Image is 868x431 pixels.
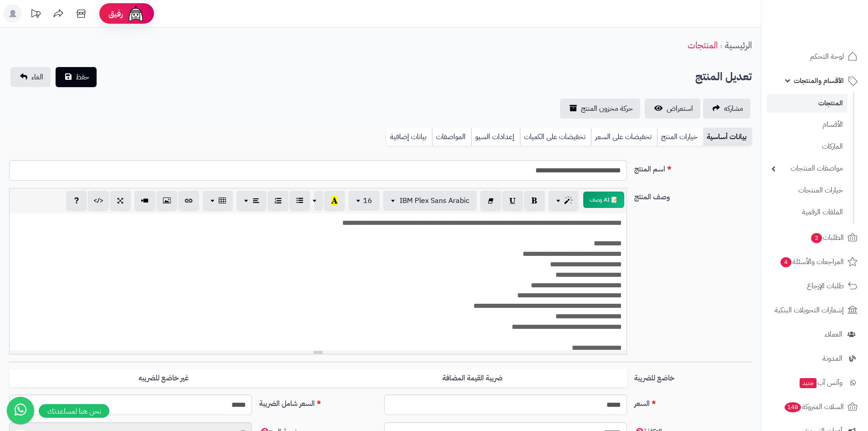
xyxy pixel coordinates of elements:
a: لوحة التحكم [767,46,863,68]
a: الغاء [10,67,51,87]
label: ضريبة القيمة المضافة [318,369,627,388]
span: وآتس آب [799,376,842,389]
span: الأقسام والمنتجات [794,74,844,87]
button: 16 [349,191,380,211]
a: بيانات إضافية [386,128,432,146]
a: الطلبات2 [767,227,863,249]
a: المراجعات والأسئلة4 [767,251,863,273]
button: 📝 AI وصف [583,192,624,208]
span: العملاء [825,328,842,341]
label: اسم المنتج [631,160,755,175]
img: ai-face.png [127,5,145,23]
a: تحديثات المنصة [24,5,47,25]
a: خيارات المنتج [657,128,703,146]
label: وصف المنتج [631,188,755,203]
span: استعراض [667,103,693,114]
label: السعر شامل الضريبة [256,395,380,409]
a: وآتس آبجديد [767,372,863,394]
span: 2 [811,233,822,243]
span: رفيق [108,8,123,19]
a: مواصفات المنتجات [767,159,847,178]
span: 4 [781,257,791,267]
a: المنتجات [688,38,718,52]
a: الأقسام [767,115,847,135]
a: الماركات [767,137,847,156]
a: العملاء [767,323,863,345]
span: إشعارات التحويلات البنكية [775,304,844,317]
a: استعراض [645,99,700,119]
a: خيارات المنتجات [767,181,847,200]
span: مشاركه [724,103,743,114]
a: تخفيضات على الكميات [520,128,591,146]
a: طلبات الإرجاع [767,275,863,297]
span: 148 [785,402,801,412]
span: حفظ [76,72,89,83]
a: الرئيسية [725,38,752,52]
span: المدونة [822,352,842,365]
a: السلات المتروكة148 [767,396,863,418]
button: حفظ [56,67,97,87]
span: IBM Plex Sans Arabic [400,195,469,206]
a: المنتجات [767,94,847,113]
span: لوحة التحكم [810,50,844,63]
label: السعر [631,395,755,409]
a: مشاركه [703,99,750,119]
span: السلات المتروكة [784,400,844,413]
a: حركة مخزون المنتج [560,99,640,119]
label: خاضع للضريبة [631,369,755,384]
span: طلبات الإرجاع [807,280,844,292]
a: إشعارات التحويلات البنكية [767,299,863,321]
h2: تعديل المنتج [695,68,752,86]
label: غير خاضع للضريبه [9,369,318,388]
a: المدونة [767,348,863,369]
span: 16 [363,195,372,206]
span: جديد [800,378,817,388]
a: الملفات الرقمية [767,203,847,222]
a: تخفيضات على السعر [591,128,657,146]
span: الغاء [31,72,43,83]
span: حركة مخزون المنتج [581,103,633,114]
a: إعدادات السيو [471,128,520,146]
a: بيانات أساسية [703,128,752,146]
span: المراجعات والأسئلة [780,255,844,268]
a: المواصفات [432,128,471,146]
button: IBM Plex Sans Arabic [383,191,477,211]
span: الطلبات [810,231,844,244]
